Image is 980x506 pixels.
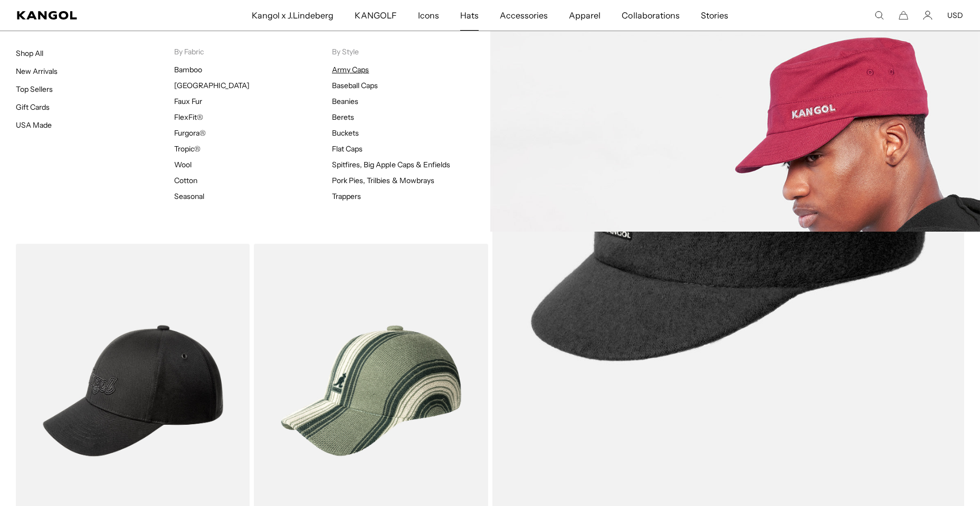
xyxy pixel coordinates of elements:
a: Pork Pies, Trilbies & Mowbrays [332,176,434,185]
a: FlexFit® [174,112,203,122]
a: Baseball Caps [332,81,378,90]
a: Gift Cards [16,102,50,112]
a: [GEOGRAPHIC_DATA] [174,81,250,90]
a: Shop All [16,49,43,58]
a: USA Made [16,120,52,130]
button: Cart [899,11,908,20]
p: By Fabric [174,47,332,56]
a: Berets [332,112,354,122]
a: Furgora® [174,128,206,138]
a: Faux Fur [174,97,202,106]
a: Tropic® [174,144,201,154]
a: Kangol [17,11,166,20]
a: Buckets [332,128,359,138]
a: New Arrivals [16,66,58,76]
a: Account [923,11,933,20]
a: Bamboo [174,65,202,74]
a: Spitfires, Big Apple Caps & Enfields [332,160,450,169]
a: Army Caps [332,65,369,74]
a: Beanies [332,97,358,106]
button: USD [947,11,963,20]
p: By Style [332,47,490,56]
summary: Search here [874,11,884,20]
a: Seasonal [174,192,204,201]
a: Flat Caps [332,144,363,154]
a: Top Sellers [16,84,53,94]
a: Wool [174,160,192,169]
a: Trappers [332,192,361,201]
a: Cotton [174,176,197,185]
